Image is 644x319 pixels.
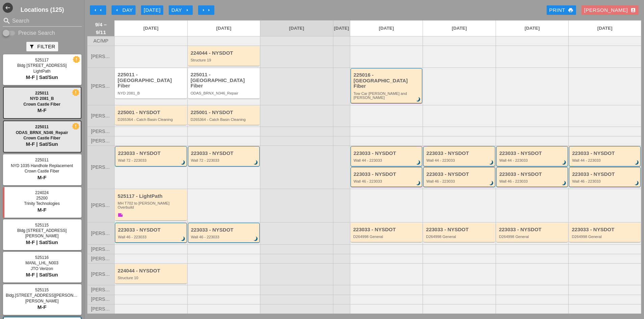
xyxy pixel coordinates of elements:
[38,304,47,310] span: M-F
[499,151,566,156] div: 223033 - NYSDOT
[91,307,111,312] span: [PERSON_NAME]
[499,171,566,177] div: 223033 - NYSDOT
[415,180,422,187] i: brightness_3
[171,6,190,14] div: Day
[91,84,111,89] span: [PERSON_NAME]
[185,7,190,13] i: arrow_right
[572,179,639,183] div: Wall 46 - 223033
[584,6,636,14] div: [PERSON_NAME]
[252,235,260,243] i: brightness_3
[180,235,187,243] i: brightness_3
[35,91,49,96] span: 225011
[488,180,495,187] i: brightness_3
[496,21,569,36] a: [DATE]
[35,255,49,260] span: 525116
[354,72,421,89] div: 225016 - [GEOGRAPHIC_DATA] Fiber
[35,125,49,129] span: 225011
[354,91,421,100] div: Tow Car Broome and Willett
[26,141,58,147] span: M-F | Sat/Sun
[91,231,111,236] span: [PERSON_NAME]
[35,288,49,292] span: 525115
[488,159,495,166] i: brightness_3
[499,227,567,233] div: 223033 - NYSDOT
[3,3,13,13] i: west
[581,5,639,15] button: [PERSON_NAME]
[118,235,185,239] div: Wall 46 - 223033
[426,235,494,239] div: D264998 General
[426,158,493,162] div: Wall 44 - 223033
[12,16,72,26] input: Search
[188,21,260,36] a: [DATE]
[198,5,214,15] button: Move Ahead 1 Week
[350,21,423,36] a: [DATE]
[191,158,258,162] div: Wall 72 - 223033
[11,163,73,168] span: NYD 1035 Handhole Replacement
[26,42,58,51] button: Filter
[91,113,111,118] span: [PERSON_NAME]
[24,201,59,206] span: Trinity Technologies
[23,136,60,140] span: Crown Castle Fiber
[191,58,258,62] div: Structure 19
[118,110,185,115] div: 225001 - NYSDOT
[572,171,639,177] div: 223033 - NYSDOT
[191,91,258,95] div: ODAS_BRNX_N346_Repair
[561,180,568,187] i: brightness_3
[118,117,185,122] div: D265364 - Catch Basin Cleaning
[114,7,120,13] i: arrow_left
[91,54,111,59] span: [PERSON_NAME]
[118,151,185,156] div: 223033 - NYSDOT
[191,50,258,56] div: 224044 - NYSDOT
[415,96,422,103] i: brightness_3
[191,110,258,115] div: 225001 - NYSDOT
[33,69,51,74] span: LightPath
[191,227,258,233] div: 223033 - NYSDOT
[118,212,123,218] i: note
[333,21,350,36] a: [DATE]
[91,297,111,302] span: [PERSON_NAME]
[118,91,185,95] div: NYD 2081_B
[118,72,185,89] div: 225011 - [GEOGRAPHIC_DATA] Fiber
[572,158,639,162] div: Wall 44 - 223033
[25,234,59,238] span: [PERSON_NAME]
[354,158,421,162] div: Wall 44 - 223033
[26,272,58,277] span: M-F | Sat/Sun
[426,227,494,233] div: 223033 - NYSDOT
[630,7,636,13] i: account_box
[25,261,58,265] span: MANL_LHL_N003
[35,223,49,228] span: 525115
[118,268,185,274] div: 224044 - NYSDOT
[201,7,206,13] i: arrow_right
[114,6,133,14] div: Day
[354,151,421,156] div: 223033 - NYSDOT
[35,58,49,62] span: 525117
[3,17,11,25] i: search
[115,21,187,36] a: [DATE]
[6,293,89,298] span: Bldg.[STREET_ADDRESS][PERSON_NAME]
[38,107,47,113] span: M-F
[23,102,60,107] span: Crown Castle Fiber
[26,74,58,80] span: M-F | Sat/Sun
[112,5,136,15] button: Day
[118,276,185,280] div: Structure 10
[572,235,639,239] div: D264998 General
[426,171,493,177] div: 223033 - NYSDOT
[91,287,111,292] span: [PERSON_NAME]
[30,96,54,101] span: NYD 2081_B
[191,235,258,239] div: Wall 46 - 223033
[73,89,79,96] i: new_releases
[118,193,185,199] div: 525117 - LightPath
[118,201,185,210] div: MH T702 to Boldyn MH Overbuild
[549,6,573,14] div: Print
[547,5,576,15] a: Print
[633,159,641,166] i: brightness_3
[91,165,111,170] span: [PERSON_NAME]
[191,117,258,122] div: D265364 - Catch Basin Cleaning
[29,44,34,49] i: filter_alt
[191,72,258,89] div: 225011 - [GEOGRAPHIC_DATA] Fiber
[354,179,421,183] div: Wall 46 - 223033
[35,158,49,162] span: 225011
[38,175,47,180] span: M-F
[191,151,258,156] div: 223033 - NYSDOT
[91,129,111,134] span: [PERSON_NAME]
[499,235,567,239] div: D264998 General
